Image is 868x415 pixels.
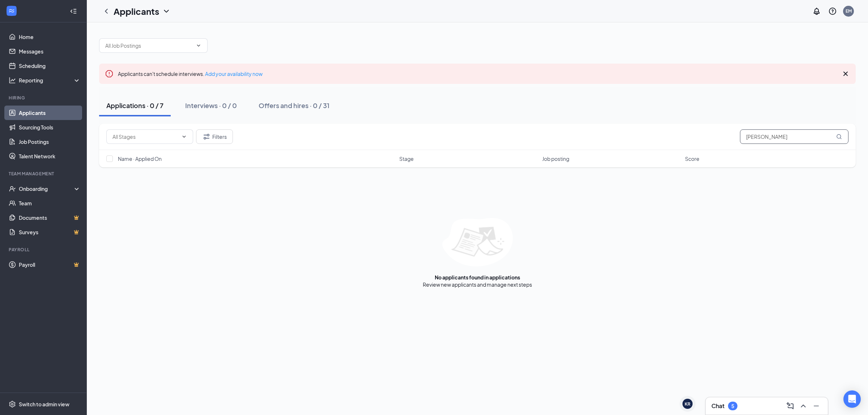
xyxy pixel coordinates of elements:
a: Sourcing Tools [19,120,81,134]
button: ChevronUp [797,400,809,412]
svg: UserCheck [9,185,16,192]
svg: Analysis [9,77,16,84]
svg: MagnifyingGlass [836,134,842,140]
span: Job posting [542,155,569,162]
svg: ChevronDown [196,43,201,48]
svg: ChevronLeft [102,7,111,16]
div: Interviews · 0 / 0 [185,101,237,110]
button: Minimize [810,400,822,412]
svg: Collapse [70,8,77,15]
a: DocumentsCrown [19,210,81,225]
a: Messages [19,44,81,59]
svg: ChevronDown [162,7,171,16]
svg: QuestionInfo [828,7,837,16]
div: Applications · 0 / 7 [106,101,163,110]
a: Team [19,196,81,210]
a: Job Postings [19,134,81,149]
a: Applicants [19,106,81,120]
div: 5 [731,403,734,409]
span: Name · Applied On [118,155,162,162]
svg: Settings [9,401,16,408]
div: KR [685,401,690,407]
svg: ChevronDown [181,134,187,140]
svg: Error [105,69,114,78]
input: Search in applications [740,129,848,144]
button: Filter Filters [196,129,233,144]
input: All Job Postings [105,42,193,50]
svg: Cross [841,69,850,78]
div: Switch to admin view [19,401,69,408]
div: EM [846,8,852,14]
svg: Notifications [812,7,821,16]
span: Applicants can't schedule interviews. [118,70,263,77]
span: Stage [399,155,414,162]
div: Open Intercom Messenger [843,390,861,408]
span: Score [685,155,699,162]
div: Hiring [9,95,79,101]
svg: Minimize [812,402,821,410]
div: No applicants found in applications [435,274,520,281]
div: Reporting [19,77,81,84]
svg: ComposeMessage [786,402,795,410]
input: All Stages [112,133,178,141]
button: ComposeMessage [784,400,796,412]
svg: WorkstreamLogo [8,7,15,14]
div: Team Management [9,171,79,177]
a: PayrollCrown [19,257,81,272]
a: Add your availability now [205,70,263,77]
div: Offers and hires · 0 / 31 [259,101,329,110]
a: Home [19,30,81,44]
a: SurveysCrown [19,225,81,239]
svg: ChevronUp [799,402,808,410]
h1: Applicants [114,5,159,17]
div: Payroll [9,247,79,253]
div: Review new applicants and manage next steps [423,281,532,288]
h3: Chat [711,402,724,410]
a: Scheduling [19,59,81,73]
a: Talent Network [19,149,81,163]
img: empty-state [442,218,513,266]
div: Onboarding [19,185,75,192]
svg: Filter [202,132,211,141]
